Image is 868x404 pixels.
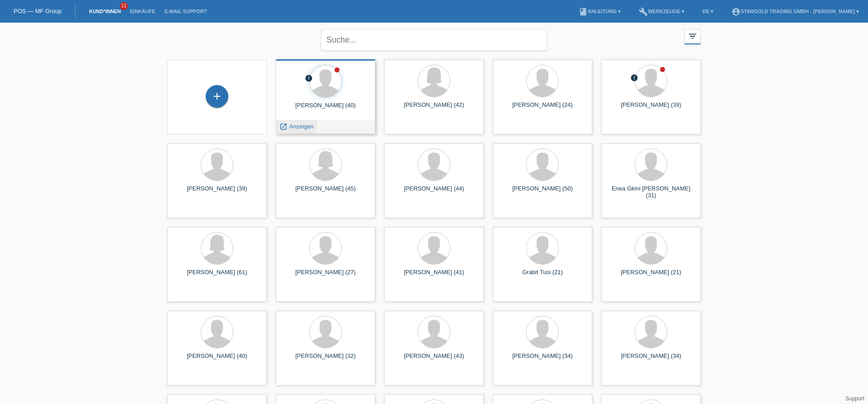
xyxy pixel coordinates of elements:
[279,123,314,130] a: launch Anzeigen
[283,269,368,283] div: [PERSON_NAME] (27)
[392,185,476,200] div: [PERSON_NAME] (44)
[731,7,741,16] i: account_circle
[175,269,259,283] div: [PERSON_NAME] (61)
[500,352,585,367] div: [PERSON_NAME] (34)
[392,352,476,367] div: [PERSON_NAME] (43)
[206,89,228,104] div: Kund*in hinzufügen
[160,9,212,14] a: E-Mail Support
[283,102,368,116] div: [PERSON_NAME] (40)
[85,9,125,14] a: Kund*innen
[574,9,625,14] a: bookAnleitung ▾
[579,7,588,16] i: book
[14,8,61,14] a: POS — MF Group
[630,74,638,82] i: error
[289,123,314,130] span: Anzeigen
[609,185,693,200] div: Enea Gkini [PERSON_NAME] (31)
[392,269,476,283] div: [PERSON_NAME] (41)
[688,31,698,41] i: filter_list
[283,352,368,367] div: [PERSON_NAME] (32)
[283,185,368,200] div: [PERSON_NAME] (45)
[634,9,689,14] a: buildWerkzeuge ▾
[500,269,585,283] div: Grabit Tusi (21)
[609,101,693,116] div: [PERSON_NAME] (39)
[609,269,693,283] div: [PERSON_NAME] (21)
[125,9,160,14] a: Einkäufe
[175,352,259,367] div: [PERSON_NAME] (40)
[698,9,718,14] a: DE ▾
[639,7,648,16] i: build
[321,29,547,51] input: Suche...
[305,74,313,82] i: error
[630,74,638,83] div: Unbestätigt, in Bearbeitung
[845,395,864,402] a: Support
[609,352,693,367] div: [PERSON_NAME] (34)
[279,123,288,131] i: launch
[392,101,476,116] div: [PERSON_NAME] (42)
[727,9,863,14] a: account_circleStargold Trading GmbH - [PERSON_NAME] ▾
[120,2,128,10] span: 11
[305,74,313,84] div: Unbestätigt, in Bearbeitung
[175,185,259,200] div: [PERSON_NAME] (39)
[500,101,585,116] div: [PERSON_NAME] (24)
[500,185,585,200] div: [PERSON_NAME] (50)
